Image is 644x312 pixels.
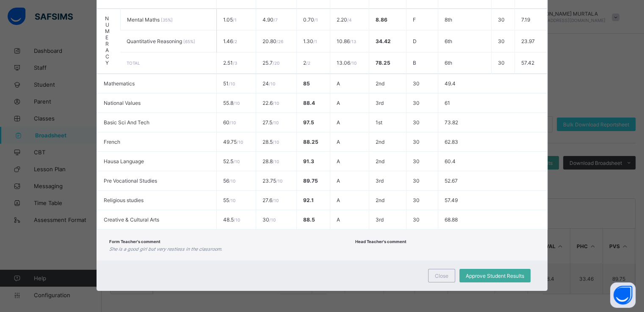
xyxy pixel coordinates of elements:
[233,39,237,44] span: / 2
[223,216,240,223] span: 48.5
[337,139,340,145] span: A
[273,101,279,106] span: / 10
[303,100,315,106] span: 88.4
[445,119,458,126] span: 73.82
[276,178,282,183] span: / 10
[413,158,420,164] span: 30
[413,16,416,23] span: F
[498,16,505,23] span: 30
[303,158,314,164] span: 91.3
[104,178,157,184] span: Pre Vocational Studies
[104,216,159,223] span: Creative & Cultural Arts
[521,60,534,66] span: 57.42
[303,216,315,223] span: 88.5
[413,60,416,66] span: B
[276,39,283,44] span: / 26
[269,217,276,222] span: / 10
[313,39,317,44] span: / 1
[223,80,235,87] span: 51
[347,17,351,22] span: / 4
[263,197,279,203] span: 27.6
[337,178,340,184] span: A
[229,120,236,125] span: / 10
[263,119,279,126] span: 27.5
[127,16,173,23] span: Mental Maths
[303,38,317,44] span: 1.30
[376,16,387,23] span: 8.86
[337,38,356,44] span: 10.86
[445,197,458,203] span: 57.49
[303,119,314,126] span: 97.5
[337,100,340,106] span: A
[229,178,235,183] span: / 10
[223,139,243,145] span: 49.75
[376,60,390,66] span: 78.25
[376,38,391,44] span: 34.42
[127,38,195,44] span: Quantitative Reasoning
[263,139,279,145] span: 28.5
[445,216,458,223] span: 68.88
[445,178,458,184] span: 52.67
[413,197,420,203] span: 30
[306,60,310,66] span: / 2
[337,80,340,87] span: A
[104,80,135,87] span: Mathematics
[182,39,195,44] span: [ 65 %]
[337,216,340,223] span: A
[498,60,505,66] span: 30
[104,197,144,203] span: Religious studies
[229,198,235,203] span: / 10
[223,119,236,126] span: 60
[263,178,282,184] span: 23.75
[303,80,310,87] span: 85
[303,60,310,66] span: 2
[337,158,340,164] span: A
[233,159,240,164] span: / 10
[223,16,237,23] span: 1.05
[273,159,279,164] span: / 10
[263,60,279,66] span: 25.7
[223,100,240,106] span: 55.8
[104,100,141,106] span: National Values
[337,16,351,23] span: 2.20
[104,119,149,126] span: Basic Sci And Tech
[376,216,384,223] span: 3rd
[273,140,279,145] span: / 10
[223,158,240,164] span: 52.5
[445,60,452,66] span: 6th
[263,38,283,44] span: 20.80
[263,100,279,106] span: 22.6
[376,158,384,164] span: 2nd
[445,100,450,106] span: 61
[109,239,160,244] span: Form Teacher's comment
[233,17,237,22] span: / 1
[263,158,279,164] span: 28.8
[263,16,278,23] span: 4.90
[435,273,448,279] span: Close
[445,139,458,145] span: 62.83
[234,217,240,222] span: / 10
[376,100,384,106] span: 3rd
[350,39,356,44] span: / 13
[104,139,120,145] span: French
[355,239,406,244] span: Head Teacher's comment
[269,81,275,86] span: / 10
[104,15,110,66] span: NUMERACY
[223,38,237,44] span: 1.46
[337,119,340,126] span: A
[303,139,318,145] span: 88.25
[413,80,420,87] span: 30
[337,197,340,203] span: A
[337,60,357,66] span: 13.06
[466,273,524,279] span: Approve Student Results
[445,38,452,44] span: 6th
[127,60,140,66] span: TOTAL
[160,17,173,22] span: [ 35 %]
[376,197,384,203] span: 2nd
[498,38,505,44] span: 30
[445,80,456,87] span: 49.4
[303,197,314,203] span: 92.1
[376,80,384,87] span: 2nd
[521,16,530,23] span: 7.19
[263,80,275,87] span: 24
